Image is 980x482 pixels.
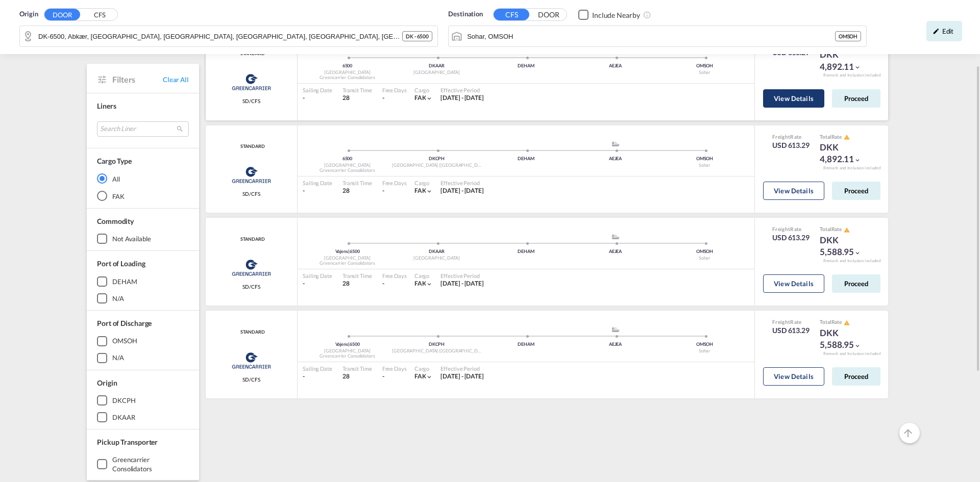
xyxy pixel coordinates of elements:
[238,236,264,243] div: Contract / Rate Agreement / Tariff / Spot Pricing Reference Number: STANDARD
[342,179,372,187] div: Transit Time
[350,248,360,254] span: 6500
[763,182,824,200] button: View Details
[97,293,189,303] md-checkbox: N/A
[350,341,360,347] span: 6500
[426,188,433,195] md-icon: icon-chevron-down
[112,276,137,286] div: DEHAM
[832,182,880,200] button: Proceed
[97,438,158,446] span: Pickup Transporter
[19,9,38,19] span: Origin
[97,352,189,363] md-checkbox: N/A
[494,9,529,20] button: CFS
[571,156,660,162] div: AEJEA
[238,143,264,150] span: STANDARD
[229,255,274,281] img: Greencarrier Consolidators
[844,134,850,140] md-icon: icon-alert
[112,454,189,473] div: Greencarrier Consolidators
[854,157,861,164] md-icon: icon-chevron-down
[414,179,433,187] div: Cargo
[342,94,372,103] div: 28
[531,9,567,21] button: DOOR
[303,167,392,174] div: Greencarrier Consolidators
[592,10,640,20] div: Include Nearby
[660,341,749,348] div: OMSOH
[816,72,888,78] div: Remark and Inclusion included
[660,248,749,255] div: OMSOH
[238,236,264,243] span: STANDARD
[112,413,135,422] div: DKAAR
[97,156,132,166] div: Cargo Type
[448,9,483,19] span: Destination
[414,86,433,94] div: Cargo
[238,329,264,336] span: STANDARD
[440,372,484,381] div: 01 Sep 2025 - 31 Oct 2025
[772,140,810,150] div: USD 613.29
[303,280,332,288] div: -
[414,272,433,280] div: Cargo
[854,342,861,349] md-icon: icon-chevron-down
[609,141,622,146] md-icon: assets/icons/custom/ship-fill.svg
[772,233,810,243] div: USD 613.29
[342,63,353,68] span: 6500
[303,74,392,81] div: Greencarrier Consolidators
[854,64,861,71] md-icon: icon-chevron-down
[843,133,850,141] button: icon-alert
[392,248,481,255] div: DKAAR
[467,29,835,44] input: Search by Port
[414,365,433,372] div: Cargo
[303,86,332,94] div: Sailing Date
[382,179,407,187] div: Free Days
[571,63,660,69] div: AEJEA
[342,156,353,161] span: 6500
[414,94,426,102] span: FAK
[820,327,871,351] div: DKK 5,588.95
[440,272,484,280] div: Effective Period
[440,280,484,288] div: 01 Sep 2025 - 31 Oct 2025
[643,11,651,19] md-icon: Unchecked: Ignores neighbouring ports when fetching rates.Checked : Includes neighbouring ports w...
[382,280,384,288] div: -
[571,341,660,348] div: AEJEA
[303,353,392,360] div: Greencarrier Consolidators
[242,376,260,383] span: SD/CFS
[229,162,274,188] img: Greencarrier Consolidators
[238,329,264,336] div: Contract / Rate Agreement / Tariff / Spot Pricing Reference Number: STANDARD
[112,353,124,362] div: N/A
[660,156,749,162] div: OMSOH
[933,28,940,35] md-icon: icon-pencil
[303,255,392,262] div: [GEOGRAPHIC_DATA]
[392,69,481,76] div: [GEOGRAPHIC_DATA]
[449,26,866,46] md-input-container: Sohar, OMSOH
[112,293,124,302] div: N/A
[902,427,914,439] md-icon: icon-arrow-up
[38,29,402,44] input: Search by Door
[342,280,372,288] div: 28
[440,187,484,194] span: [DATE] - [DATE]
[571,248,660,255] div: AEJEA
[382,86,407,94] div: Free Days
[820,234,871,259] div: DKK 5,588.95
[382,365,407,372] div: Free Days
[303,260,392,267] div: Greencarrier Consolidators
[242,97,260,105] span: SD/CFS
[303,94,332,103] div: -
[229,348,274,373] img: Greencarrier Consolidators
[832,367,880,386] button: Proceed
[820,48,871,73] div: DKK 4,892.11
[426,373,433,380] md-icon: icon-chevron-down
[481,248,571,255] div: DEHAM
[843,319,850,326] button: icon-alert
[481,63,571,69] div: DEHAM
[303,179,332,187] div: Sailing Date
[382,94,384,103] div: -
[97,412,189,422] md-checkbox: DKAAR
[426,281,433,288] md-icon: icon-chevron-down
[763,367,824,386] button: View Details
[335,248,350,254] span: Vojens
[303,365,332,372] div: Sailing Date
[899,423,920,443] button: Go to Top
[820,225,871,234] div: Total Rate
[660,162,749,169] div: Sohar
[772,318,810,325] div: Freight Rate
[926,21,962,41] div: icon-pencilEdit
[763,89,824,108] button: View Details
